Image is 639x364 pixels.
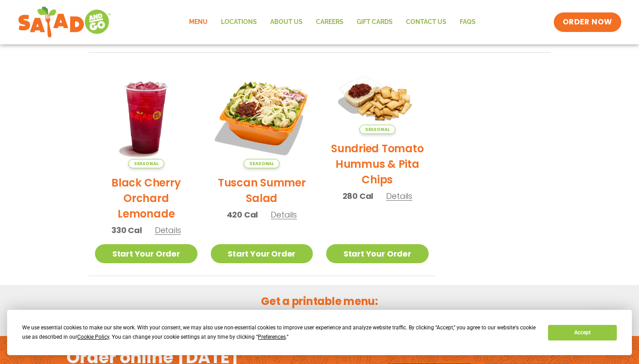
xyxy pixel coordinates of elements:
span: Seasonal [244,159,280,168]
span: Seasonal [128,159,164,168]
a: About Us [264,12,309,32]
a: Start Your Order [211,244,313,263]
a: Contact Us [399,12,453,32]
h2: Get a printable menu: [88,293,551,309]
div: We use essential cookies to make our site work. With your consent, we may also use non-essential ... [22,323,537,342]
button: Accept [548,325,616,340]
span: Cookie Policy [77,334,109,340]
div: Cookie Consent Prompt [7,310,632,355]
img: Product photo for Sundried Tomato Hummus & Pita Chips [326,66,429,135]
span: 420 Cal [227,209,258,221]
span: Details [271,209,297,220]
a: FAQs [453,12,482,32]
span: Details [386,190,412,202]
img: new-SAG-logo-768×292 [18,4,111,40]
h2: Sundried Tomato Hummus & Pita Chips [326,141,429,187]
span: Details [155,225,181,236]
a: ORDER NOW [554,12,621,32]
span: Seasonal [359,125,395,134]
a: Menu [182,12,214,32]
h2: Tuscan Summer Salad [211,175,313,206]
span: 280 Cal [343,190,374,202]
img: Product photo for Black Cherry Orchard Lemonade [95,66,197,169]
h2: Black Cherry Orchard Lemonade [95,175,197,222]
a: Start Your Order [326,244,429,263]
nav: Menu [182,12,482,32]
a: Locations [214,12,264,32]
span: ORDER NOW [563,17,612,28]
span: 330 Cal [111,224,142,236]
a: Careers [309,12,350,32]
a: Start Your Order [95,244,197,263]
span: Preferences [258,334,286,340]
a: GIFT CARDS [350,12,399,32]
img: Product photo for Tuscan Summer Salad [211,66,313,169]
